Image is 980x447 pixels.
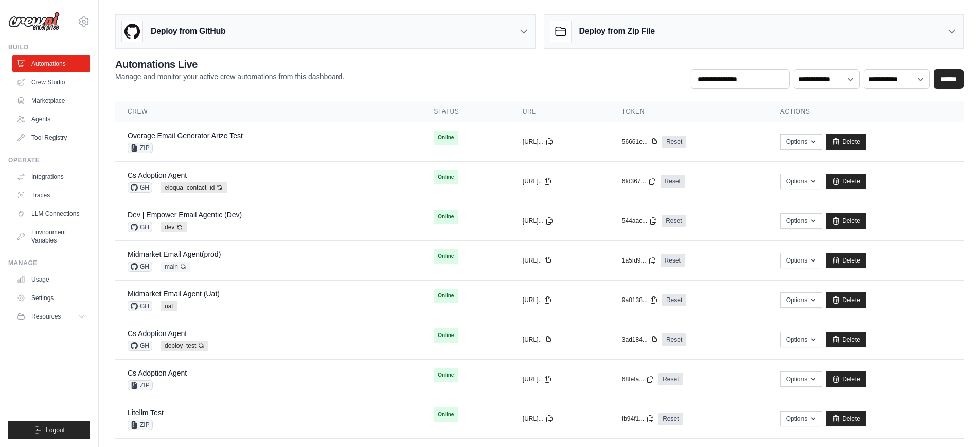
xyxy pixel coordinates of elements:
a: Reset [662,333,686,346]
a: Delete [826,253,866,268]
a: Traces [12,187,90,203]
h3: Deploy from Zip File [579,25,655,38]
a: Reset [661,175,685,188]
span: Resources [31,312,61,321]
span: main [161,262,190,272]
button: Options [780,134,822,150]
span: Online [434,131,458,145]
span: ZIP [128,143,153,153]
button: Options [780,292,822,308]
button: 9a0138... [622,296,658,304]
button: Options [780,371,822,387]
a: Delete [826,174,866,189]
a: Marketplace [12,92,90,109]
button: Resources [12,308,90,325]
h3: Deploy from GitHub [151,25,225,38]
a: Crew Studio [12,74,90,90]
a: Reset [662,294,686,306]
th: Actions [768,101,964,122]
span: Logout [46,426,65,434]
a: Delete [826,213,866,229]
span: Online [434,289,458,303]
span: GH [128,182,152,193]
button: 1a5fd9... [622,256,656,265]
a: Settings [12,290,90,306]
a: Litellm Test [128,408,164,417]
a: Delete [826,134,866,150]
a: Delete [826,411,866,426]
span: Online [434,170,458,184]
a: Reset [658,373,683,385]
a: Cs Adoption Agent [128,369,187,377]
span: GH [128,341,152,351]
button: 6fd367... [622,177,656,185]
a: Reset [662,215,686,227]
span: Online [434,249,458,264]
span: dev [161,222,187,232]
button: Logout [8,421,90,439]
a: Reset [661,254,685,267]
button: fb94f1... [622,415,654,423]
a: Midmarket Email Agent (Uat) [128,290,220,298]
a: Reset [662,136,686,148]
a: Midmarket Email Agent(prod) [128,250,221,258]
th: Status [421,101,510,122]
span: Online [434,210,458,224]
img: Logo [8,12,60,31]
span: ZIP [128,420,153,430]
button: 3ad184... [622,336,658,344]
a: LLM Connections [12,206,90,222]
button: Options [780,332,822,347]
a: Delete [826,332,866,347]
a: Overage Email Generator Arize Test [128,132,243,140]
a: Reset [658,413,683,425]
span: uat [161,301,177,311]
a: Agents [12,111,90,127]
p: Manage and monitor your active crew automations from this dashboard. [115,71,344,82]
span: ZIP [128,380,153,390]
a: Tool Registry [12,129,90,146]
span: eloqua_contact_id [161,182,227,193]
span: deploy_test [161,341,208,351]
img: GitHub Logo [122,21,142,42]
span: GH [128,301,152,311]
a: Automations [12,55,90,72]
div: Build [8,43,90,51]
a: Delete [826,371,866,387]
div: Operate [8,156,90,164]
button: Options [780,213,822,229]
span: GH [128,262,152,272]
button: 68fefa... [622,375,654,383]
button: Options [780,411,822,426]
a: Cs Adoption Agent [128,329,187,338]
button: Options [780,253,822,268]
button: 544aac... [622,217,657,225]
div: Manage [8,259,90,267]
span: Online [434,407,458,422]
th: URL [510,101,610,122]
th: Token [610,101,768,122]
a: Environment Variables [12,224,90,249]
button: 56661e... [622,138,658,146]
span: Online [434,368,458,382]
a: Usage [12,271,90,288]
a: Integrations [12,169,90,185]
a: Dev | Empower Email Agentic (Dev) [128,211,242,219]
a: Delete [826,292,866,308]
span: GH [128,222,152,232]
button: Options [780,174,822,189]
span: Online [434,328,458,343]
h2: Automations Live [115,57,344,71]
a: Cs Adoption Agent [128,171,187,179]
th: Crew [115,101,421,122]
